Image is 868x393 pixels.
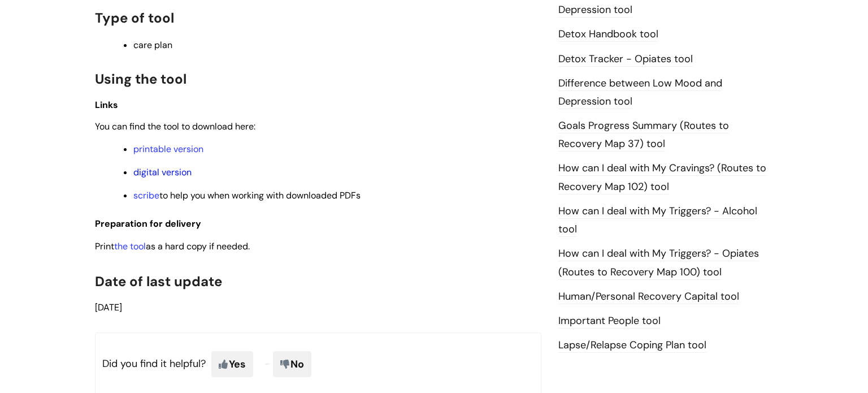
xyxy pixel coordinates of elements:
[95,240,250,252] span: Print as a hard copy if needed.
[133,143,203,155] a: printable version
[558,290,739,304] a: Human/Personal Recovery Capital tool
[558,161,766,194] a: How can I deal with My Cravings? (Routes to Recovery Map 102) tool
[558,247,759,279] a: How can I deal with My Triggers? - Opiates (Routes to Recovery Map 100) tool
[95,301,122,313] span: [DATE]
[95,120,255,132] span: You can find the tool to download here:
[558,3,632,18] a: Depression tool
[95,70,186,88] span: Using the tool
[558,204,757,237] a: How can I deal with My Triggers? - Alcohol tool
[558,314,661,329] a: Important People tool
[558,76,722,109] a: Difference between Low Mood and Depression tool
[95,9,174,27] span: Type of tool
[95,273,222,290] span: Date of last update
[211,351,253,377] span: Yes
[558,338,706,353] a: Lapse/Relapse Coping Plan tool
[133,166,192,178] a: digital version
[133,189,159,201] a: scribe
[558,27,658,42] a: Detox Handbook tool
[133,39,172,51] span: care plan
[95,218,201,230] span: Preparation for delivery
[95,99,118,111] span: Links
[273,351,311,377] span: No
[133,189,361,201] span: to help you when working with downloaded PDFs
[114,240,146,252] a: the tool
[558,119,729,152] a: Goals Progress Summary (Routes to Recovery Map 37) tool
[558,52,693,67] a: Detox Tracker - Opiates tool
